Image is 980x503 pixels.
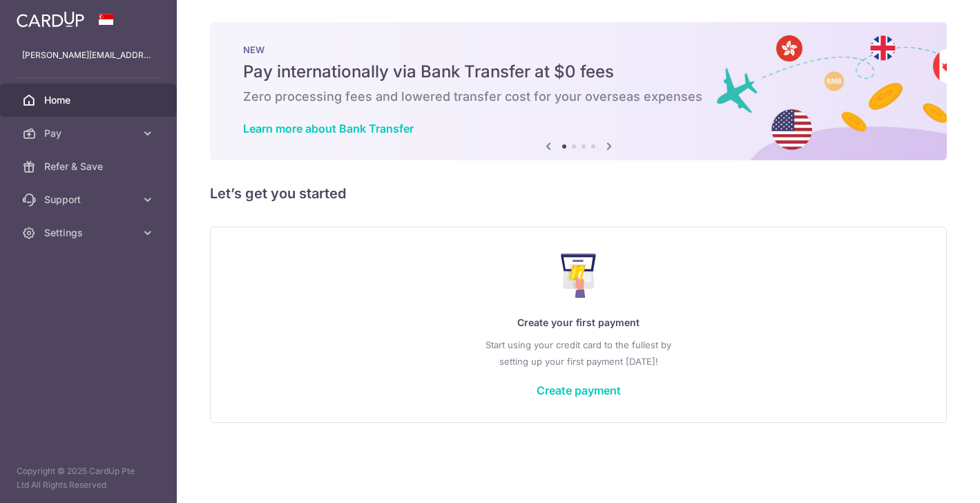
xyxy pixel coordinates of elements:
[17,11,84,28] img: CardUp
[44,93,135,107] span: Home
[44,193,135,207] span: Support
[243,44,914,55] p: NEW
[561,254,596,298] img: Make Payment
[243,122,414,135] a: Learn more about Bank Transfer
[44,160,135,173] span: Refer & Save
[22,48,155,62] p: [PERSON_NAME][EMAIL_ADDRESS][DOMAIN_NAME]
[537,383,621,397] a: Create payment
[243,61,914,83] h5: Pay internationally via Bank Transfer at $0 fees
[238,314,919,331] p: Create your first payment
[44,226,135,240] span: Settings
[210,182,947,205] h5: Let’s get you started
[210,22,947,160] img: Bank transfer banner
[44,126,135,140] span: Pay
[238,336,919,370] p: Start using your credit card to the fullest by setting up your first payment [DATE]!
[243,88,914,105] h6: Zero processing fees and lowered transfer cost for your overseas expenses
